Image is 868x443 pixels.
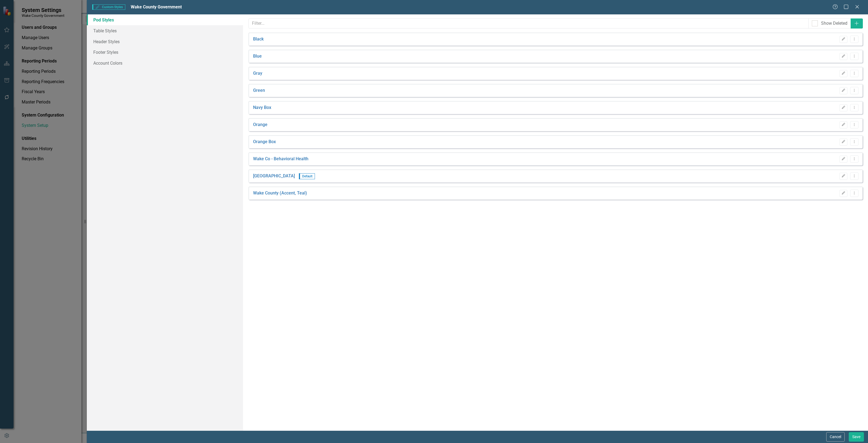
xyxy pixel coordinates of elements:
[253,87,265,94] a: Green
[87,14,243,25] a: Pod Styles
[253,173,295,179] a: [GEOGRAPHIC_DATA]
[92,4,125,10] span: Custom Styles
[253,122,267,128] a: Orange
[253,190,307,196] a: Wake County (Accent, Teal)
[253,70,262,77] a: Gray
[87,36,243,47] a: Header Styles
[87,58,243,68] a: Account Colors
[253,156,308,162] a: Wake Co - Behavioral Health
[248,18,809,29] input: Filter...
[253,139,276,145] a: Orange Box
[253,53,262,59] a: Blue
[253,105,271,111] a: Navy Box
[131,4,182,10] span: Wake County Government
[87,25,243,36] a: Table Styles
[299,173,315,179] span: Default
[821,20,847,27] div: Show Deleted
[87,47,243,58] a: Footer Styles
[849,432,864,442] button: Save
[826,432,845,442] button: Cancel
[253,36,264,42] a: Black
